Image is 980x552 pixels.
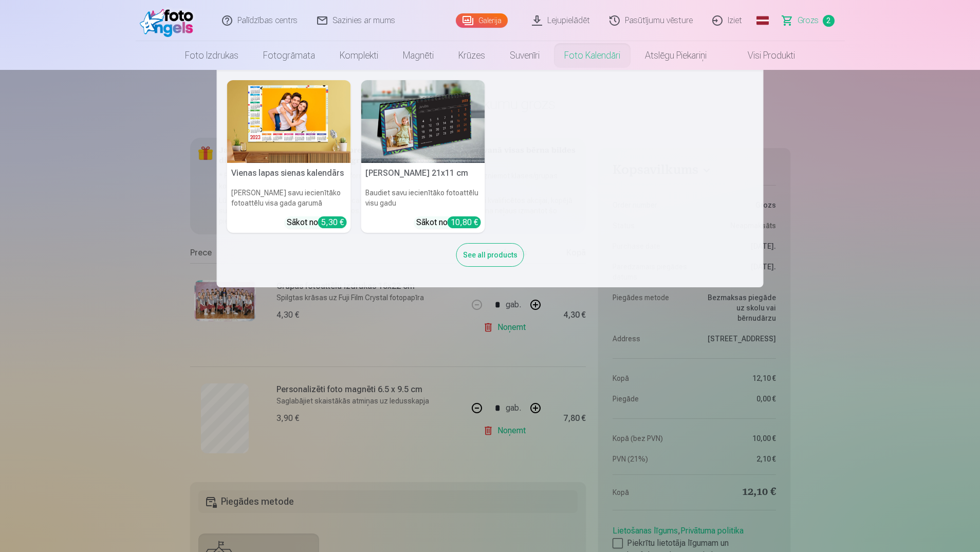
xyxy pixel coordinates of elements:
[456,249,524,260] a: See all products
[823,15,835,27] span: 2
[416,216,481,229] div: Sākot no
[318,216,347,228] div: 5,30 €
[497,41,552,70] a: Suvenīri
[361,80,485,163] img: Galda kalendārs 21x11 cm
[227,163,351,183] h5: Vienas lapas sienas kalendārs
[456,13,508,28] a: Galerija
[227,80,351,233] a: Vienas lapas sienas kalendārsVienas lapas sienas kalendārs[PERSON_NAME] savu iecienītāko fotoattē...
[391,41,446,70] a: Magnēti
[633,41,719,70] a: Atslēgu piekariņi
[798,14,819,27] span: Grozs
[361,183,485,212] h6: Baudiet savu iecienītāko fotoattēlu visu gadu
[719,41,807,70] a: Visi produkti
[327,41,391,70] a: Komplekti
[173,41,251,70] a: Foto izdrukas
[361,163,485,183] h5: [PERSON_NAME] 21x11 cm
[456,243,524,267] div: See all products
[361,80,485,233] a: Galda kalendārs 21x11 cm[PERSON_NAME] 21x11 cmBaudiet savu iecienītāko fotoattēlu visu gaduSākot ...
[227,183,351,212] h6: [PERSON_NAME] savu iecienītāko fotoattēlu visa gada garumā
[552,41,633,70] a: Foto kalendāri
[251,41,327,70] a: Fotogrāmata
[140,4,199,37] img: /fa1
[448,216,481,228] div: 10,80 €
[227,80,351,163] img: Vienas lapas sienas kalendārs
[287,216,347,229] div: Sākot no
[446,41,497,70] a: Krūzes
